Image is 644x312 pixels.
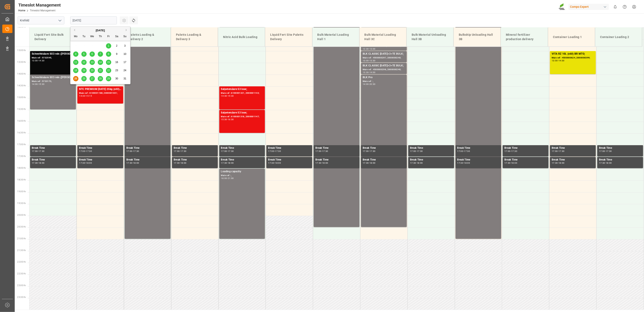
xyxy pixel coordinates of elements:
[86,150,92,152] div: 17:30
[32,52,74,56] div: Schwefelsäure SO3 rein ([PERSON_NAME]);Schwefelsäure SO3 rein (HG-Standard);
[126,150,132,152] div: 17:00
[369,60,369,62] div: -
[221,33,262,41] div: Nitric Acid Bulk Loading
[98,60,103,65] div: Choose Thursday, August 14th, 2025
[106,68,111,73] div: Choose Friday, August 22nd, 2025
[369,71,376,73] div: 14:00
[32,56,74,60] div: Main ref : 5732545,
[599,150,605,152] div: 17:00
[221,91,263,95] div: Main ref : 6100001321, 2000001143;
[108,53,109,55] span: 8
[410,162,416,164] div: 17:30
[32,80,74,83] div: Main ref : 5733173,
[228,118,234,120] div: 16:30
[73,76,78,81] div: Choose Monday, August 25th, 2025
[17,73,26,75] span: 14:00 Hr
[221,150,227,152] div: 17:00
[90,60,95,65] div: Choose Wednesday, August 13th, 2025
[38,83,45,85] div: 15:30
[81,68,87,73] div: Choose Tuesday, August 19th, 2025
[363,75,405,80] div: BLK Pro
[599,146,641,150] div: Break Time
[417,162,423,164] div: 18:00
[73,34,78,39] div: Mo
[90,34,95,39] div: We
[133,150,139,152] div: 17:30
[83,53,85,55] span: 5
[18,16,64,24] input: Type to search/select
[106,51,111,57] div: Choose Friday, August 8th, 2025
[81,76,87,81] div: Choose Tuesday, August 26th, 2025
[552,56,594,60] div: Main ref : 4500000624, 2000000399;
[17,284,26,287] span: 23:00 Hr
[122,68,128,73] div: Choose Sunday, August 24th, 2025
[70,16,117,24] input: DD.MM.YYYY
[606,162,612,164] div: 18:00
[132,150,133,152] div: -
[106,76,111,81] div: Choose Friday, August 29th, 2025
[17,202,26,204] span: 19:30 Hr
[116,44,118,47] span: 2
[18,9,25,12] a: Home
[363,146,405,150] div: Break Time
[274,162,275,164] div: -
[32,83,38,85] div: 14:00
[123,69,126,72] span: 24
[221,170,263,174] div: Loading capacity
[114,76,119,81] div: Choose Saturday, August 30th, 2025
[510,150,511,152] div: -
[315,150,321,152] div: 17:00
[268,150,274,152] div: 17:00
[86,95,92,97] div: 15:15
[363,80,405,83] div: Main ref : ,
[17,214,26,216] span: 20:00 Hr
[114,60,119,65] div: Choose Saturday, August 16th, 2025
[558,150,565,152] div: 17:30
[106,34,111,39] div: Fr
[38,60,38,62] div: -
[558,162,565,164] div: 18:00
[552,146,594,150] div: Break Time
[79,150,85,152] div: 17:00
[221,162,227,164] div: 17:30
[410,31,450,43] div: Bulk Material Unloading Hall 3B
[115,69,118,72] span: 23
[363,64,405,68] div: BLK CLASSIC [DATE]+3+TE BULK;
[174,150,180,152] div: 17:00
[126,162,132,164] div: 17:30
[17,61,26,63] span: 13:30 Hr
[221,87,263,91] div: Salpetersäure 53 lose;
[17,96,26,99] span: 15:00 Hr
[38,162,38,164] div: -
[552,162,558,164] div: 17:30
[32,150,38,152] div: 17:00
[416,162,417,164] div: -
[275,150,281,152] div: 17:30
[369,83,369,85] div: -
[17,108,26,110] span: 15:30 Hr
[17,49,26,51] span: 13:00 Hr
[17,273,26,275] span: 22:30 Hr
[32,60,38,62] div: 13:00
[79,95,85,97] div: 14:30
[116,53,118,55] span: 9
[457,162,463,164] div: 17:30
[510,162,511,164] div: -
[369,48,376,50] div: 13:00
[464,162,470,164] div: 18:00
[99,61,102,64] span: 14
[464,150,470,152] div: 17:30
[107,77,110,80] span: 29
[605,162,606,164] div: -
[268,31,309,43] div: Liquid Fert Site Paletts Delivery
[82,61,85,64] span: 12
[227,118,227,120] div: -
[17,261,26,263] span: 22:00 Hr
[38,60,45,62] div: 14:30
[363,158,405,162] div: Break Time
[85,150,86,152] div: -
[221,177,227,179] div: 18:00
[268,162,274,164] div: 17:30
[81,60,87,65] div: Choose Tuesday, August 12th, 2025
[122,43,128,49] div: Choose Sunday, August 3rd, 2025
